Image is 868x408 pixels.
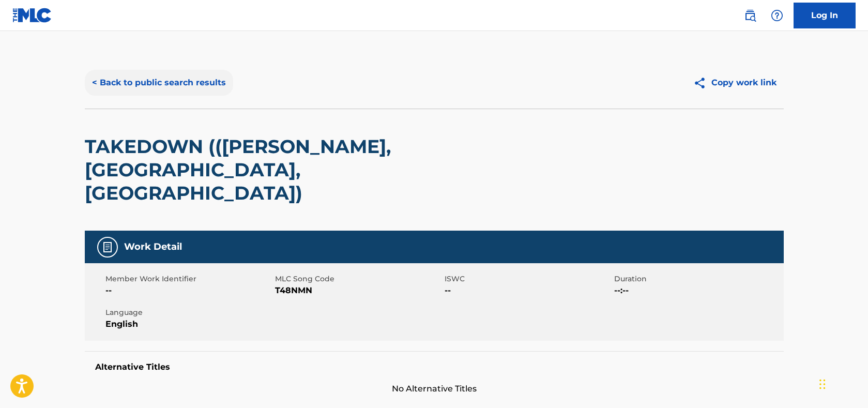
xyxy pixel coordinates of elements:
span: MLC Song Code [275,274,442,284]
h2: TAKEDOWN (([PERSON_NAME], [GEOGRAPHIC_DATA], [GEOGRAPHIC_DATA]) [85,135,504,205]
span: ISWC [445,274,612,284]
div: Drag [819,369,826,400]
button: < Back to public search results [85,70,233,96]
iframe: Chat Widget [816,358,868,408]
a: Log In [794,3,856,28]
span: Member Work Identifier [105,274,272,284]
span: -- [105,284,272,297]
span: -- [445,284,612,297]
button: Copy work link [686,70,784,96]
span: English [105,318,272,330]
h5: Work Detail [124,241,182,253]
a: Public Search [740,5,760,26]
h5: Alternative Titles [95,362,773,372]
img: Work Detail [101,241,114,253]
img: help [771,9,783,22]
span: Language [105,307,272,318]
span: No Alternative Titles [85,383,784,395]
div: Help [767,5,787,26]
span: Duration [614,274,781,284]
span: T48NMN [275,284,442,297]
span: --:-- [614,284,781,297]
img: search [744,9,756,22]
img: Copy work link [693,77,711,89]
img: MLC Logo [12,8,52,23]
